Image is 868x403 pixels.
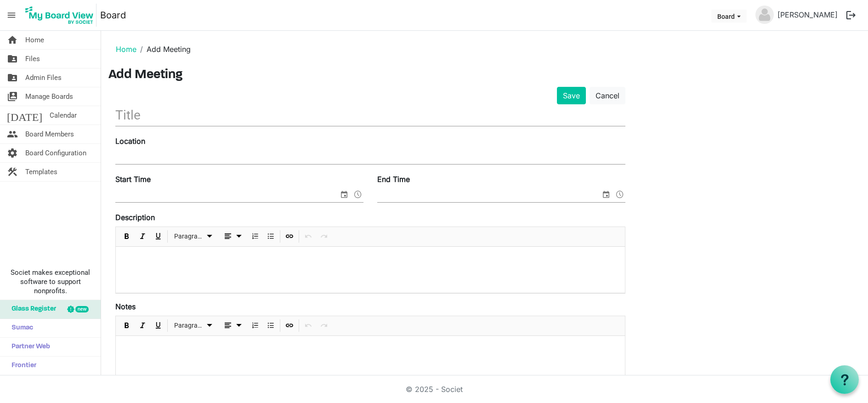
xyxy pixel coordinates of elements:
button: Underline [152,320,165,331]
img: no-profile-picture.svg [755,6,774,24]
span: settings [7,144,18,162]
div: Italic [135,316,150,335]
a: My Board View Logo [23,4,100,27]
span: select [339,188,350,200]
div: Insert Link [282,316,297,335]
button: Numbered List [249,231,261,242]
button: Bulleted List [265,231,277,242]
button: dropdownbutton [219,320,246,331]
label: Description [115,212,155,223]
span: construction [7,163,18,181]
span: Partner Web [7,338,50,356]
span: Manage Boards [25,87,73,106]
div: Numbered List [247,227,263,246]
label: End Time [377,174,410,185]
img: My Board View Logo [23,4,96,27]
span: [DATE] [7,106,42,125]
button: Insert Link [284,231,296,242]
div: new [75,306,89,312]
span: Board Members [25,125,74,143]
button: Insert Link [284,320,296,331]
button: logout [841,6,861,25]
button: Save [557,87,586,104]
div: Italic [135,227,150,246]
span: Sumac [7,319,33,337]
button: Bold [121,320,133,331]
span: home [7,31,18,49]
span: Paragraph [174,231,204,242]
span: menu [3,6,20,24]
button: Paragraph dropdownbutton [171,231,216,242]
button: Bulleted List [265,320,277,331]
span: switch_account [7,87,18,106]
a: Cancel [590,87,625,104]
span: Societ makes exceptional software to support nonprofits. [4,268,96,295]
div: Insert Link [282,227,297,246]
span: select [601,188,612,200]
label: Notes [115,301,136,312]
div: Underline [150,227,166,246]
button: Numbered List [249,320,261,331]
button: Underline [152,231,165,242]
div: Formats [169,316,218,335]
li: Add Meeting [136,44,191,55]
span: Frontier [7,357,36,375]
span: Board Configuration [25,144,86,162]
a: Home [116,45,136,54]
a: © 2025 - Societ [406,385,463,394]
button: Board dropdownbutton [711,10,747,23]
div: Bold [119,316,135,335]
span: folder_shared [7,50,18,68]
div: Bold [119,227,135,246]
span: Admin Files [25,68,62,87]
button: dropdownbutton [219,231,246,242]
label: Location [115,136,145,147]
div: Formats [169,227,218,246]
div: Numbered List [247,316,263,335]
div: Bulleted List [263,316,278,335]
span: Calendar [50,106,77,125]
span: folder_shared [7,68,18,87]
span: Files [25,50,40,68]
span: Home [25,31,44,49]
div: Bulleted List [263,227,278,246]
div: Underline [150,316,166,335]
span: people [7,125,18,143]
button: Italic [136,231,149,242]
button: Italic [136,320,149,331]
input: Title [115,104,625,126]
button: Bold [121,231,133,242]
span: Glass Register [7,300,56,318]
h3: Add Meeting [108,68,861,83]
span: Templates [25,163,57,181]
a: Board [100,6,126,24]
span: Paragraph [174,320,204,331]
a: [PERSON_NAME] [774,6,841,24]
div: Alignments [218,227,248,246]
div: Alignments [218,316,248,335]
button: Paragraph dropdownbutton [171,320,216,331]
label: Start Time [115,174,151,185]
